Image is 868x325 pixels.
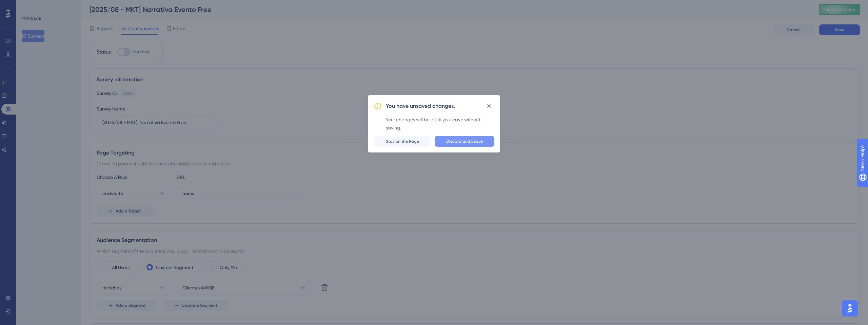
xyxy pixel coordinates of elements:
[386,139,419,144] span: Stay on the Page
[386,102,455,110] h2: You have unsaved changes.
[446,139,483,144] span: Discard and Leave
[16,2,42,10] span: Need Help?
[386,116,494,132] div: Your changes will be lost if you leave without saving.
[840,298,860,319] iframe: UserGuiding AI Assistant Launcher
